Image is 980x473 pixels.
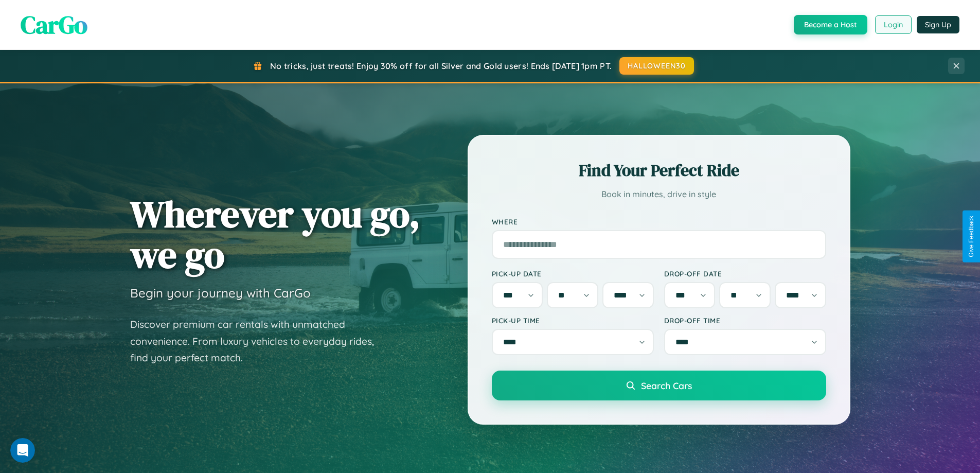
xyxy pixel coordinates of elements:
[492,217,826,226] label: Where
[492,269,654,278] label: Pick-up Date
[875,15,912,34] button: Login
[641,380,692,391] span: Search Cars
[492,316,654,325] label: Pick-up Time
[664,316,826,325] label: Drop-off Time
[130,285,311,301] h3: Begin your journey with CarGo
[664,269,826,278] label: Drop-off Date
[10,438,35,463] iframe: Intercom live chat
[21,8,87,42] span: CarGo
[492,187,826,202] p: Book in minutes, drive in style
[619,57,694,75] button: HALLOWEEN30
[130,316,387,366] p: Discover premium car rentals with unmatched convenience. From luxury vehicles to everyday rides, ...
[794,15,867,34] button: Become a Host
[270,61,612,71] span: No tricks, just treats! Enjoy 30% off for all Silver and Gold users! Ends [DATE] 1pm PT.
[917,16,959,33] button: Sign Up
[130,194,420,275] h1: Wherever you go, we go
[492,159,826,182] h2: Find Your Perfect Ride
[968,216,975,257] div: Give Feedback
[492,371,826,400] button: Search Cars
